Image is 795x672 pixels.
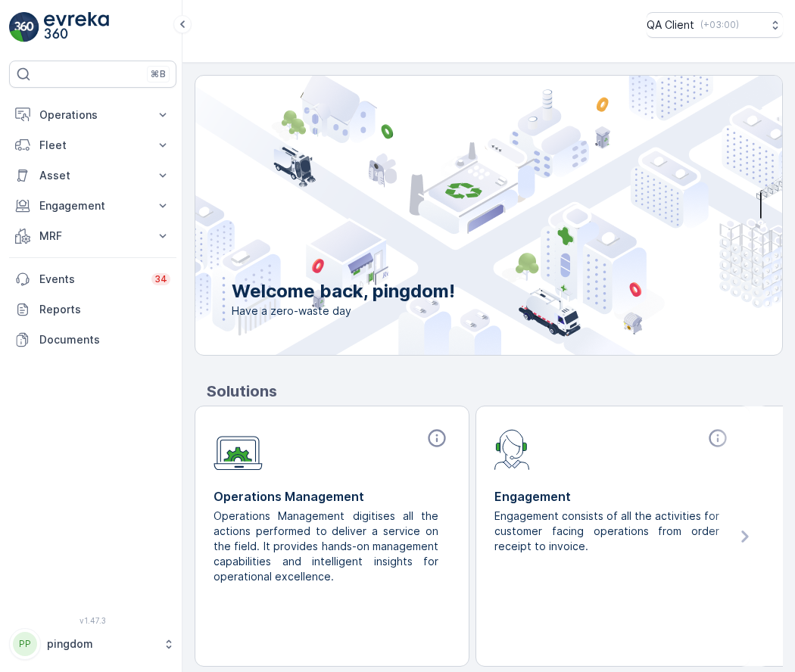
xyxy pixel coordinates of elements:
[39,332,170,347] p: Documents
[154,273,167,285] p: 34
[47,636,155,652] p: pingdom
[214,428,263,471] img: module-icon
[9,191,176,221] button: Engagement
[647,12,783,38] button: QA Client(+03:00)
[207,380,783,403] p: Solutions
[9,294,176,325] a: Reports
[39,138,146,153] p: Fleet
[39,272,142,287] p: Events
[9,628,176,660] button: PPpingdom
[13,632,37,656] div: PP
[9,12,39,42] img: logo
[127,76,782,355] img: city illustration
[39,107,146,123] p: Operations
[232,303,455,319] span: Have a zero-waste day
[700,19,739,31] p: ( +03:00 )
[494,509,719,554] p: Engagement consists of all the activities for customer facing operations from order receipt to in...
[9,325,176,355] a: Documents
[151,68,166,80] p: ⌘B
[9,100,176,130] button: Operations
[494,487,731,506] p: Engagement
[647,17,694,33] p: QA Client
[9,160,176,191] button: Asset
[9,616,176,625] span: v 1.47.3
[39,229,146,244] p: MRF
[232,279,455,303] p: Welcome back, pingdom!
[9,264,176,294] a: Events34
[9,130,176,160] button: Fleet
[39,168,146,183] p: Asset
[44,12,109,42] img: logo_light-DOdMpM7g.png
[9,221,176,251] button: MRF
[39,302,170,317] p: Reports
[494,428,530,470] img: module-icon
[39,198,146,213] p: Engagement
[214,509,438,584] p: Operations Management digitises all the actions performed to deliver a service on the field. It p...
[214,487,450,506] p: Operations Management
